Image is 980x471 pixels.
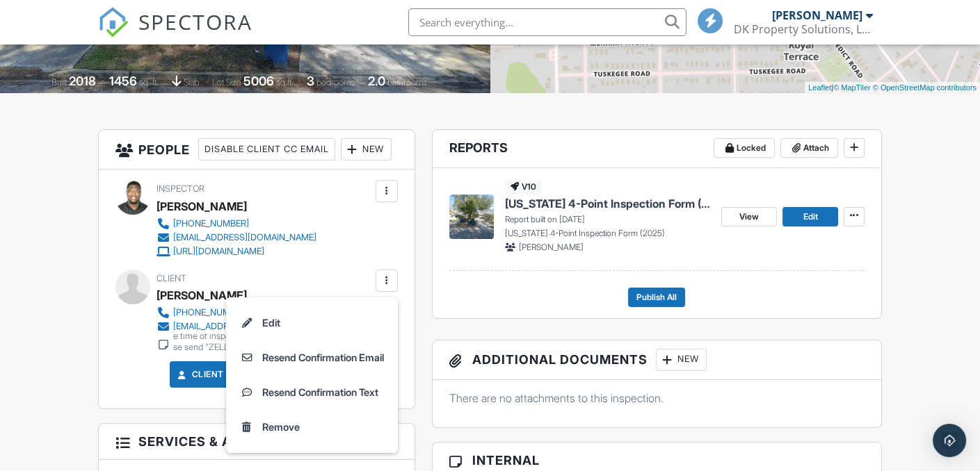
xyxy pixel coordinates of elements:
[833,83,871,92] a: © MapTiler
[408,8,686,36] input: Search everything...
[98,19,252,48] a: SPECTORA
[138,7,252,36] span: SPECTORA
[156,306,372,320] a: [PHONE_NUMBER]
[316,77,355,88] span: bedrooms
[156,183,204,194] span: Inspector
[175,367,248,381] a: Client View
[156,320,372,333] a: [EMAIL_ADDRESS][DOMAIN_NAME]
[449,390,865,406] p: There are no attachments to this inspection.
[173,246,264,257] div: [URL][DOMAIN_NAME]
[198,138,335,160] div: Disable Client CC Email
[156,217,316,231] a: [PHONE_NUMBER]
[772,8,862,22] div: [PERSON_NAME]
[234,410,389,445] a: Remove
[173,218,249,229] div: [PHONE_NUMBER]
[156,245,316,258] a: [URL][DOMAIN_NAME]
[276,77,294,88] span: sq.ft.
[873,83,977,92] a: © OpenStreetMap contributors
[99,424,415,460] h3: Services & Add ons
[243,74,274,88] div: 5006
[139,77,159,88] span: sq. ft.
[234,306,389,340] a: Edit
[109,74,137,88] div: 1456
[51,77,67,88] span: Built
[387,77,427,88] span: bathrooms
[433,340,882,380] h3: Additional Documents
[184,77,199,88] span: slab
[212,77,241,88] span: Lot Size
[808,83,831,92] a: Leaflet
[734,22,873,36] div: DK Property Solutions, LLC
[173,232,316,243] div: [EMAIL_ADDRESS][DOMAIN_NAME]
[69,74,96,88] div: 2018
[156,285,247,306] div: [PERSON_NAME]
[173,307,249,318] div: [PHONE_NUMBER]
[368,74,385,88] div: 2.0
[656,349,707,371] div: New
[156,231,316,245] a: [EMAIL_ADDRESS][DOMAIN_NAME]
[805,82,980,94] div: |
[156,273,186,283] span: Client
[173,321,316,332] div: [EMAIL_ADDRESS][DOMAIN_NAME]
[234,375,389,410] a: Resend Confirmation Text
[933,424,966,457] div: Open Intercom Messenger
[262,419,300,436] div: Remove
[307,74,314,88] div: 3
[173,320,372,364] div: Payment can be made via "ZELLE" or “CASH” at the time of inspection with no convenience fee. Plea...
[234,340,389,375] a: Resend Confirmation Email
[98,7,129,38] img: The Best Home Inspection Software - Spectora
[99,130,415,170] h3: People
[341,138,392,160] div: New
[156,196,247,217] div: [PERSON_NAME]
